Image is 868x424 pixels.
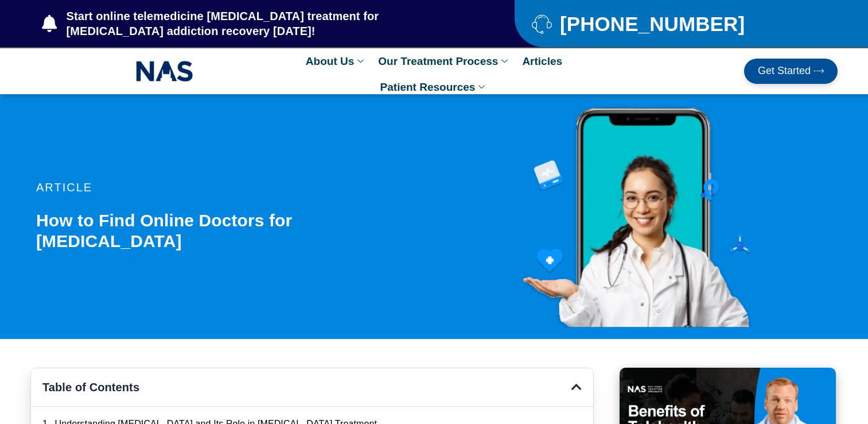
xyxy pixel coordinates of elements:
h1: How to Find Online Doctors for [MEDICAL_DATA] [36,210,440,252]
a: Patient Resources [375,74,494,100]
img: NAS_email_signature-removebg-preview.png [136,58,193,84]
a: Our Treatment Process [372,48,516,74]
h4: Table of Contents [42,380,571,395]
div: Close table of contents [571,381,582,393]
span: Start online telemedicine [MEDICAL_DATA] treatment for [MEDICAL_DATA] addiction recovery [DATE]! [64,9,469,38]
a: Start online telemedicine [MEDICAL_DATA] treatment for [MEDICAL_DATA] addiction recovery [DATE]! [42,9,469,38]
a: Articles [516,48,568,74]
a: [PHONE_NUMBER] [532,14,809,34]
a: Get Started [744,59,838,84]
span: [PHONE_NUMBER] [557,17,745,31]
span: Get Started [758,65,811,77]
a: About Us [300,48,372,74]
p: article [36,182,440,193]
img: online doctors who prescribe suboxone [518,106,753,327]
